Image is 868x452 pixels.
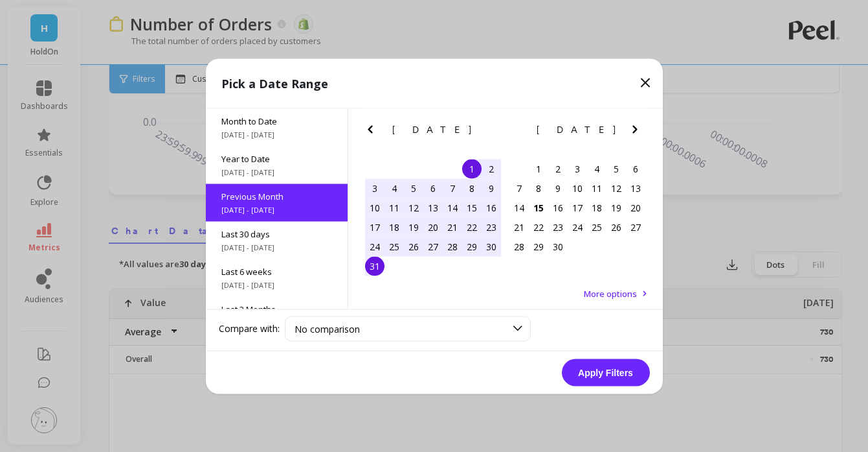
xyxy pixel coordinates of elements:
[509,159,645,256] div: month 2025-09
[482,159,501,178] div: Choose Saturday, August 2nd, 2025
[509,217,529,237] div: Choose Sunday, September 21st, 2025
[221,228,332,239] span: Last 30 days
[221,265,332,277] span: Last 6 weeks
[423,198,443,217] div: Choose Wednesday, August 13th, 2025
[606,217,626,237] div: Choose Friday, September 26th, 2025
[626,178,645,198] div: Choose Saturday, September 13th, 2025
[362,121,383,142] button: Previous Month
[606,198,626,217] div: Choose Friday, September 19th, 2025
[404,237,423,256] div: Choose Tuesday, August 26th, 2025
[529,159,548,178] div: Choose Monday, September 1st, 2025
[482,178,501,198] div: Choose Saturday, August 9th, 2025
[626,159,645,178] div: Choose Saturday, September 6th, 2025
[221,129,332,139] span: [DATE] - [DATE]
[587,217,606,237] div: Choose Thursday, September 25th, 2025
[627,121,648,142] button: Next Month
[443,237,462,256] div: Choose Thursday, August 28th, 2025
[384,178,404,198] div: Choose Monday, August 4th, 2025
[365,198,384,217] div: Choose Sunday, August 10th, 2025
[483,121,504,142] button: Next Month
[221,74,328,92] p: Pick a Date Range
[221,167,332,177] span: [DATE] - [DATE]
[404,198,423,217] div: Choose Tuesday, August 12th, 2025
[365,159,501,276] div: month 2025-08
[462,198,482,217] div: Choose Friday, August 15th, 2025
[509,178,529,198] div: Choose Sunday, September 7th, 2025
[384,198,404,217] div: Choose Monday, August 11th, 2025
[221,204,332,215] span: [DATE] - [DATE]
[548,217,568,237] div: Choose Tuesday, September 23rd, 2025
[548,198,568,217] div: Choose Tuesday, September 16th, 2025
[443,198,462,217] div: Choose Thursday, August 14th, 2025
[482,198,501,217] div: Choose Saturday, August 16th, 2025
[568,178,587,198] div: Choose Wednesday, September 10th, 2025
[462,159,482,178] div: Choose Friday, August 1st, 2025
[568,198,587,217] div: Choose Wednesday, September 17th, 2025
[509,198,529,217] div: Choose Sunday, September 14th, 2025
[529,237,548,256] div: Choose Monday, September 29th, 2025
[392,124,473,134] span: [DATE]
[537,124,618,134] span: [DATE]
[606,178,626,198] div: Choose Friday, September 12th, 2025
[384,237,404,256] div: Choose Monday, August 25th, 2025
[587,159,606,178] div: Choose Thursday, September 4th, 2025
[221,190,332,202] span: Previous Month
[529,217,548,237] div: Choose Monday, September 22nd, 2025
[509,237,529,256] div: Choose Sunday, September 28th, 2025
[626,198,645,217] div: Choose Saturday, September 20th, 2025
[548,237,568,256] div: Choose Tuesday, September 30th, 2025
[626,217,645,237] div: Choose Saturday, September 27th, 2025
[462,178,482,198] div: Choose Friday, August 8th, 2025
[295,322,360,335] span: No comparison
[482,237,501,256] div: Choose Saturday, August 30th, 2025
[384,217,404,237] div: Choose Monday, August 18th, 2025
[606,159,626,178] div: Choose Friday, September 5th, 2025
[365,237,384,256] div: Choose Sunday, August 24th, 2025
[221,152,332,164] span: Year to Date
[548,159,568,178] div: Choose Tuesday, September 2nd, 2025
[587,178,606,198] div: Choose Thursday, September 11th, 2025
[221,303,332,315] span: Last 3 Months
[365,217,384,237] div: Choose Sunday, August 17th, 2025
[568,217,587,237] div: Choose Wednesday, September 24th, 2025
[482,217,501,237] div: Choose Saturday, August 23rd, 2025
[365,178,384,198] div: Choose Sunday, August 3rd, 2025
[587,198,606,217] div: Choose Thursday, September 18th, 2025
[443,178,462,198] div: Choose Thursday, August 7th, 2025
[221,242,332,252] span: [DATE] - [DATE]
[219,322,280,335] label: Compare with:
[404,217,423,237] div: Choose Tuesday, August 19th, 2025
[221,115,332,126] span: Month to Date
[529,198,548,217] div: Choose Monday, September 15th, 2025
[462,217,482,237] div: Choose Friday, August 22nd, 2025
[584,287,637,299] span: More options
[423,217,443,237] div: Choose Wednesday, August 20th, 2025
[562,359,650,386] button: Apply Filters
[462,237,482,256] div: Choose Friday, August 29th, 2025
[221,280,332,290] span: [DATE] - [DATE]
[568,159,587,178] div: Choose Wednesday, September 3rd, 2025
[423,237,443,256] div: Choose Wednesday, August 27th, 2025
[443,217,462,237] div: Choose Thursday, August 21st, 2025
[548,178,568,198] div: Choose Tuesday, September 9th, 2025
[529,178,548,198] div: Choose Monday, September 8th, 2025
[404,178,423,198] div: Choose Tuesday, August 5th, 2025
[423,178,443,198] div: Choose Wednesday, August 6th, 2025
[365,256,384,276] div: Choose Sunday, August 31st, 2025
[506,121,527,142] button: Previous Month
